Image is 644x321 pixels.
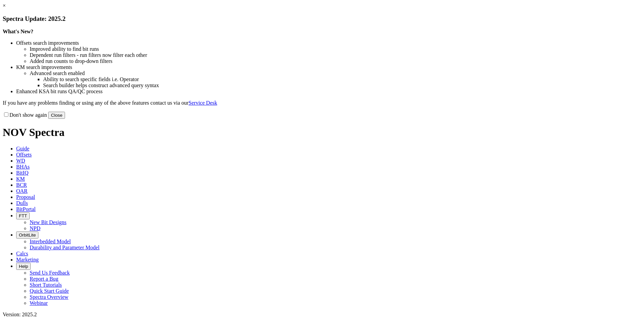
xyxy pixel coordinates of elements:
button: Close [48,112,65,119]
a: Webinar [30,300,48,306]
p: If you have any problems finding or using any of the above features contact us via our [3,100,641,106]
span: Guide [16,146,29,151]
li: KM search improvements [16,64,641,70]
a: Quick Start Guide [30,288,69,294]
div: Version: 2025.2 [3,312,641,318]
span: Proposal [16,194,35,200]
span: Offsets [16,152,32,157]
a: Send Us Feedback [30,270,70,276]
li: Offsets search improvements [16,40,641,46]
span: Dulls [16,200,28,206]
li: Added run counts to drop-down filters [30,58,641,64]
a: Service Desk [189,100,217,106]
li: Search builder helps construct advanced query syntax [43,82,641,88]
input: Don't show again [4,112,8,117]
a: Short Tutorials [30,282,62,288]
a: NPD [30,225,40,231]
li: Improved ability to find bit runs [30,46,641,52]
span: BitIQ [16,170,28,176]
span: FTT [19,213,27,218]
li: Enhanced KSA bit runs QA/QC process [16,88,641,95]
span: BHAs [16,164,30,170]
a: Interbedded Model [30,239,71,244]
li: Ability to search specific fields i.e. Operator [43,76,641,82]
li: Dependent run filters - run filters now filter each other [30,52,641,58]
a: Report a Bug [30,276,58,282]
strong: What's New? [3,29,33,34]
span: Calcs [16,251,28,256]
a: New Bit Designs [30,219,66,225]
label: Don't show again [3,112,47,118]
a: Spectra Overview [30,294,68,300]
span: BitPortal [16,206,36,212]
h3: Spectra Update: 2025.2 [3,15,641,23]
a: × [3,3,6,8]
a: Durability and Parameter Model [30,245,100,250]
li: Advanced search enabled [30,70,641,76]
span: BCR [16,182,27,188]
span: WD [16,158,25,164]
span: Help [19,264,28,269]
span: OrbitLite [19,233,36,238]
span: Marketing [16,257,39,262]
span: KM [16,176,25,182]
h1: NOV Spectra [3,126,641,139]
span: OAR [16,188,28,194]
